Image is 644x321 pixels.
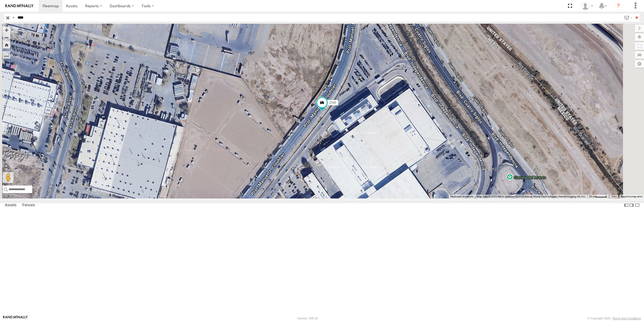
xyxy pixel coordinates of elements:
[612,317,641,320] a: Terms and Conditions
[329,100,336,104] span: 2568
[587,317,641,320] div: © Copyright 2025 -
[635,60,644,68] label: Map Settings
[622,14,633,22] label: Search Filter Options
[635,201,640,209] label: Hide Summary Table
[297,317,318,320] div: Version: 305.03
[621,195,642,198] a: Report a map error
[2,201,19,209] label: Assets
[629,201,634,209] label: Dock Summary Table to the Right
[3,316,28,321] a: Visit our Website
[3,26,10,34] button: Zoom in
[3,41,10,48] button: Zoom Home
[11,14,16,22] label: Search Query
[450,195,473,198] button: Keyboard shortcuts
[3,51,10,59] label: Measure
[477,195,586,198] span: Map data ©2025 INEGI Imagery ©2025 Airbus, Maxar Technologies, Vexcel Imaging US, Inc.
[5,4,33,8] img: rand-logo.svg
[3,172,13,183] button: Drag Pegman onto the map to open Street View
[20,201,38,209] label: Fences
[624,201,629,209] label: Dock Summary Table to the Left
[587,195,608,198] button: Map Scale: 20 m per 39 pixels
[589,195,595,198] span: 20 m
[611,196,617,198] a: Terms
[3,34,10,41] button: Zoom out
[614,2,623,10] i: ?
[579,2,595,10] div: Roberto Garcia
